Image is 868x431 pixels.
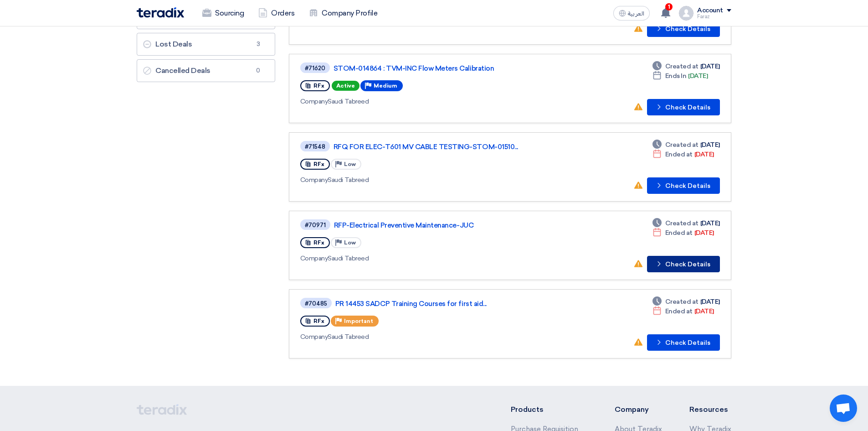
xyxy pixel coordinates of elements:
span: 3 [253,40,264,49]
span: RFx [313,161,324,167]
span: Ends In [665,71,687,81]
div: [DATE] [652,218,720,228]
span: Low [344,239,356,246]
div: [DATE] [652,306,714,316]
div: Saudi Tabreed [300,175,563,185]
a: Orders [251,3,302,23]
span: Company [300,176,328,184]
span: Important [344,318,373,324]
span: Medium [374,83,397,89]
span: RFx [313,239,324,246]
a: Sourcing [195,3,251,23]
span: Company [300,333,328,341]
span: العربية [628,10,644,17]
a: STOM-014864 : TVM-INC Flow Meters Calibration [334,64,561,73]
div: [DATE] [652,140,720,150]
span: Ended at [665,150,693,159]
div: Saudi Tabreed [300,254,564,263]
div: Saudi Tabreed [300,332,565,342]
span: 1 [665,3,673,10]
li: Products [511,404,588,415]
span: RFx [313,83,324,89]
div: Open chat [830,395,857,422]
div: [DATE] [652,150,714,159]
span: RFx [313,318,324,324]
span: Created at [665,297,699,306]
span: Ended at [665,228,693,238]
a: RFQ FOR ELEC-T601 MV CABLE TESTING-STOM-01510... [334,143,561,151]
span: Created at [665,62,699,71]
div: #71620 [305,65,325,71]
span: Created at [665,218,699,228]
button: Check Details [647,21,720,37]
span: Low [344,161,356,167]
span: Company [300,98,328,105]
div: [DATE] [652,62,720,71]
button: Check Details [647,256,720,272]
div: Faraz [697,14,731,19]
button: العربية [613,6,650,21]
img: Teradix logo [137,7,184,18]
div: Saudi Tabreed [300,97,563,106]
div: #70971 [305,222,326,228]
span: Active [332,81,360,91]
a: Lost Deals3 [137,33,275,56]
div: #70485 [305,301,327,306]
button: Check Details [647,334,720,351]
span: 0 [253,66,264,75]
span: Company [300,254,328,262]
button: Check Details [647,177,720,194]
li: Company [615,404,662,415]
div: [DATE] [652,228,714,238]
a: PR 14453 SADCP Training Courses for first aid... [335,300,563,308]
a: RFP-Electrical Preventive Maintenance-JUC [334,221,562,229]
a: Cancelled Deals0 [137,59,275,82]
div: #71548 [305,144,325,150]
span: Ended at [665,306,693,316]
li: Resources [689,404,731,415]
img: profile_test.png [679,6,693,21]
span: Created at [665,140,699,150]
div: [DATE] [652,297,720,306]
button: Check Details [647,99,720,115]
div: [DATE] [652,71,708,81]
a: Company Profile [302,3,385,23]
div: Account [697,7,723,15]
